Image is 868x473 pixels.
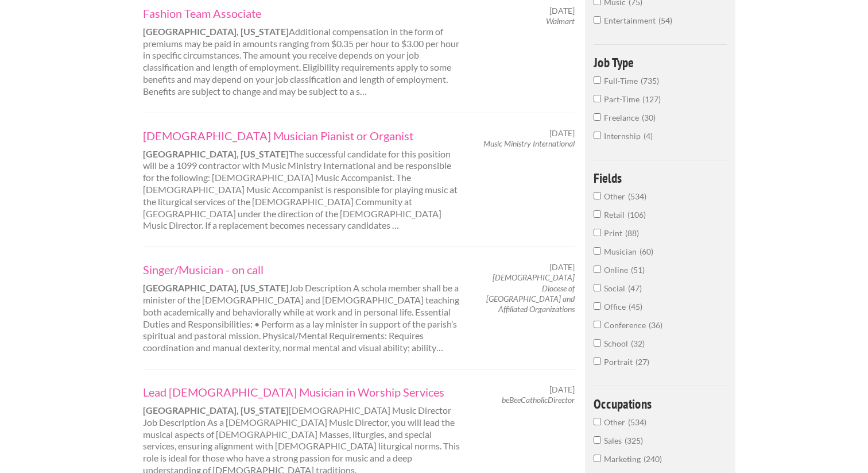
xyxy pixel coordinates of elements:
input: Other534 [594,192,601,199]
span: 54 [658,16,672,25]
strong: [GEOGRAPHIC_DATA], [US_STATE] [143,405,289,416]
span: 60 [640,247,653,256]
input: Conference36 [594,321,601,328]
span: 127 [642,94,661,104]
span: Social [604,283,628,293]
span: 30 [642,113,656,122]
em: Walmart [546,16,575,26]
input: Internship4 [594,132,601,139]
input: Retail106 [594,210,601,218]
span: 325 [625,436,643,445]
span: 534 [628,191,646,201]
span: 88 [625,228,639,238]
span: 240 [644,454,662,464]
a: Fashion Team Associate [143,6,462,21]
em: Music Ministry International [483,139,575,148]
span: [DATE] [549,384,575,395]
span: Marketing [604,454,644,464]
h4: Fields [594,171,727,184]
span: 27 [635,357,649,367]
span: 51 [631,265,645,275]
em: beBeeCatholicDirector [502,395,575,405]
input: Marketing240 [594,455,601,462]
h4: Job Type [594,56,727,69]
span: Other [604,191,628,201]
span: 36 [649,320,662,330]
span: 47 [628,283,642,293]
strong: [GEOGRAPHIC_DATA], [US_STATE] [143,282,289,293]
span: [DATE] [549,128,575,139]
a: [DEMOGRAPHIC_DATA] Musician Pianist or Organist [143,128,462,143]
input: Part-Time127 [594,95,601,102]
strong: [GEOGRAPHIC_DATA], [US_STATE] [143,26,289,37]
input: Portrait27 [594,357,601,365]
span: Freelance [604,113,642,122]
span: Full-Time [604,76,641,86]
input: Other534 [594,418,601,425]
input: Online51 [594,266,601,273]
span: 4 [644,131,653,141]
span: 32 [631,339,645,348]
span: Print [604,228,625,238]
span: 534 [628,417,646,427]
strong: [GEOGRAPHIC_DATA], [US_STATE] [143,148,289,159]
span: Retail [604,210,627,220]
span: School [604,339,631,348]
span: Online [604,265,631,275]
span: Musician [604,247,640,256]
input: Social47 [594,284,601,291]
span: 735 [641,76,659,86]
input: Print88 [594,229,601,236]
input: Freelance30 [594,113,601,121]
span: Other [604,417,628,427]
span: 106 [627,210,646,220]
span: Sales [604,436,625,445]
em: [DEMOGRAPHIC_DATA] Diocese of [GEOGRAPHIC_DATA] and Affiliated Organizations [486,272,575,314]
input: entertainment54 [594,16,601,24]
span: [DATE] [549,262,575,272]
input: Full-Time735 [594,76,601,84]
input: Office45 [594,302,601,310]
span: [DATE] [549,6,575,16]
span: Conference [604,320,649,330]
span: Office [604,302,629,312]
input: School32 [594,339,601,347]
input: Musician60 [594,247,601,255]
a: Lead [DEMOGRAPHIC_DATA] Musician in Worship Services [143,384,462,399]
span: Internship [604,131,644,141]
input: Sales325 [594,436,601,444]
span: entertainment [604,16,658,25]
span: 45 [629,302,642,312]
div: The successful candidate for this position will be a 1099 contractor with Music Ministry Internat... [133,128,472,232]
div: Additional compensation in the form of premiums may be paid in amounts ranging from $0.35 per hou... [133,6,472,98]
span: Part-Time [604,94,642,104]
a: Singer/Musician - on call [143,262,462,277]
span: Portrait [604,357,635,367]
div: Job Description A schola member shall be a minister of the [DEMOGRAPHIC_DATA] and [DEMOGRAPHIC_DA... [133,262,472,354]
h4: Occupations [594,397,727,410]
